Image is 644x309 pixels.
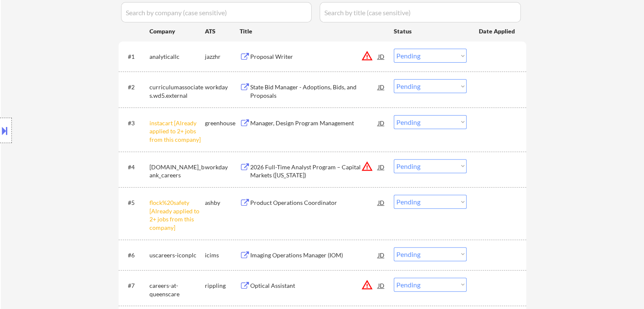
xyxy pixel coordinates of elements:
div: icims [205,251,240,259]
div: Proposal Writer [250,52,378,61]
div: flock%20safety [Already applied to 2+ jobs from this company] [149,199,205,232]
button: warning_amber [361,50,373,62]
div: jazzhr [205,52,240,61]
div: JD [377,278,386,293]
div: ashby [205,199,240,207]
div: #7 [128,281,143,290]
div: Manager, Design Program Management [250,119,378,127]
div: JD [377,49,386,64]
div: workday [205,163,240,171]
div: greenhouse [205,119,240,127]
div: curriculumassociates.wd5.external [149,83,205,99]
button: warning_amber [361,279,373,291]
div: JD [377,195,386,210]
div: #6 [128,251,143,259]
input: Search by title (case sensitive) [320,2,521,22]
div: analyticallc [149,52,205,61]
div: Status [394,23,467,39]
div: JD [377,159,386,174]
div: uscareers-iconplc [149,251,205,259]
div: Date Applied [479,27,516,36]
div: careers-at-queenscare [149,281,205,298]
div: Product Operations Coordinator [250,199,378,207]
div: 2026 Full-Time Analyst Program – Capital Markets ([US_STATE]) [250,163,378,179]
button: warning_amber [361,160,373,172]
div: JD [377,247,386,262]
div: Title [240,27,386,36]
div: instacart [Already applied to 2+ jobs from this company] [149,119,205,144]
div: [DOMAIN_NAME]_bank_careers [149,163,205,179]
div: JD [377,79,386,94]
div: ATS [205,27,240,36]
div: State Bid Manager - Adoptions, Bids, and Proposals [250,83,378,99]
div: workday [205,83,240,91]
div: Imaging Operations Manager (IOM) [250,251,378,259]
input: Search by company (case sensitive) [121,2,312,22]
div: rippling [205,281,240,290]
div: JD [377,115,386,130]
div: Optical Assistant [250,281,378,290]
div: Company [149,27,205,36]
